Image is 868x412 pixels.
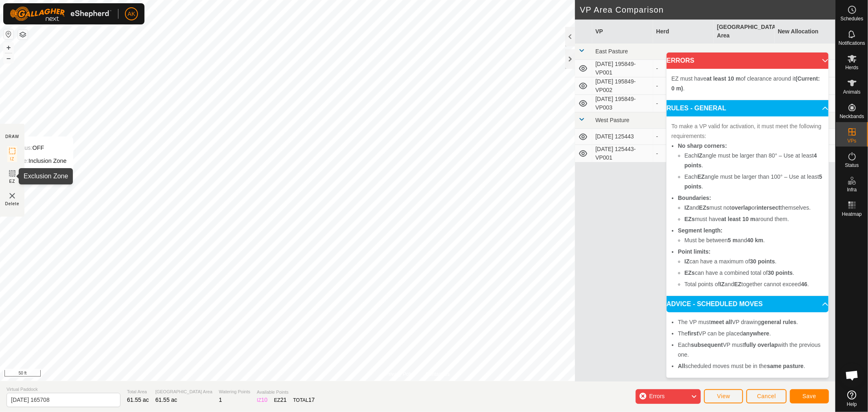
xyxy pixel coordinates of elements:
[728,237,738,243] b: 5 m
[10,156,15,162] span: IZ
[684,216,695,222] b: EZs
[743,330,770,337] b: anywhere
[678,329,824,338] li: The VP can be placed .
[697,173,705,180] b: EZ
[649,393,665,399] span: Errors
[9,178,15,184] span: EZ
[678,363,685,369] b: All
[684,279,824,289] li: Total points of and together cannot exceed .
[699,204,710,211] b: EZs
[744,342,778,348] b: fully overlap
[257,396,267,404] div: IZ
[10,7,112,21] img: Gallagher Logo
[684,268,824,278] li: can have a combined total of .
[274,396,286,404] div: EZ
[678,340,824,359] li: Each VP must with the previous one.
[678,195,711,201] b: Boundaries:
[580,5,835,15] h2: VP Area Comparison
[847,402,857,407] span: Help
[5,134,19,140] div: DRAW
[684,214,824,224] li: must have around them.
[801,281,807,287] b: 46
[257,389,315,396] span: Available Points
[688,330,698,337] b: first
[656,64,711,73] div: -
[426,370,450,378] a: Contact Us
[845,163,859,168] span: Status
[656,99,711,108] div: -
[308,397,315,403] span: 17
[757,393,776,399] span: Cancel
[734,281,741,287] b: EZ
[684,152,817,169] b: 4 points
[656,82,711,90] div: -
[684,258,689,265] b: IZ
[671,75,820,92] span: EZ must have of clearance around it .
[697,152,702,159] b: IZ
[721,216,755,222] b: at least 10 m
[592,20,653,44] th: VP
[684,235,824,245] li: Must be between and .
[385,370,416,378] a: Privacy Policy
[592,145,653,162] td: [DATE] 125443-VP001
[684,256,824,266] li: can have a maximum of .
[845,65,858,70] span: Herds
[667,301,763,307] span: ADVICE - SCHEDULED MOVES
[839,41,865,46] span: Notifications
[790,389,829,403] button: Save
[653,20,714,44] th: Herd
[155,388,212,395] span: [GEOGRAPHIC_DATA] Area
[714,20,774,44] th: [GEOGRAPHIC_DATA] Area
[595,48,628,55] span: East Pasture
[14,156,67,166] div: Inclusion Zone
[7,386,120,393] span: Virtual Paddock
[18,30,28,39] button: Map Layers
[280,397,287,403] span: 21
[747,237,763,243] b: 40 km
[756,204,780,211] b: intersect
[219,388,250,395] span: Watering Points
[667,116,829,296] p-accordion-content: RULES - GENERAL
[592,77,653,95] td: [DATE] 195849-VP002
[261,397,268,403] span: 10
[127,388,149,395] span: Total Area
[678,248,711,255] b: Point limits:
[704,389,743,403] button: View
[691,342,723,348] b: subsequent
[678,361,824,371] li: scheduled moves must be in the .
[706,75,741,82] b: at least 10 m
[761,319,796,325] b: general rules
[847,138,856,143] span: VPs
[678,227,723,234] b: Segment length:
[667,296,829,312] p-accordion-header: ADVICE - SCHEDULED MOVES
[750,258,775,265] b: 30 points
[684,203,824,213] li: and must not or themselves.
[678,317,824,327] li: The VP must VP drawing .
[5,201,20,207] span: Delete
[14,143,67,153] div: OFF
[667,100,829,116] p-accordion-header: RULES - GENERAL
[719,281,724,287] b: IZ
[595,117,630,123] span: West Pasture
[656,149,711,158] div: -
[592,95,653,112] td: [DATE] 195849-VP003
[667,312,829,377] p-accordion-content: ADVICE - SCHEDULED MOVES
[667,105,726,112] span: RULES - GENERAL
[717,393,730,399] span: View
[667,53,829,69] p-accordion-header: ERRORS
[775,20,835,44] th: New Allocation
[293,396,315,404] div: TOTAL
[219,397,222,403] span: 1
[656,132,711,141] div: -
[684,173,822,190] b: 5 points
[128,10,136,18] span: AK
[684,151,824,170] li: Each angle must be larger than 80° – Use at least .
[592,129,653,145] td: [DATE] 125443
[667,57,694,64] span: ERRORS
[840,16,863,21] span: Schedules
[155,397,177,403] span: 61.55 ac
[7,191,17,201] img: VP
[4,53,13,63] button: –
[711,319,732,325] b: meet all
[592,60,653,77] td: [DATE] 195849-VP001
